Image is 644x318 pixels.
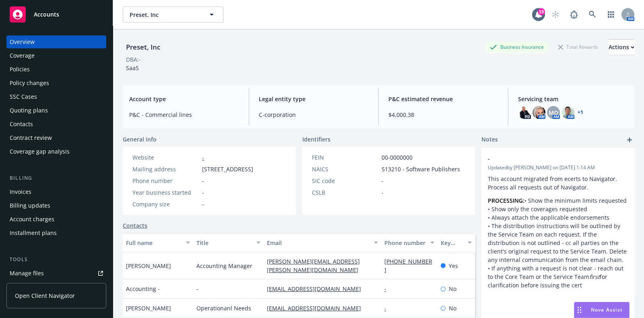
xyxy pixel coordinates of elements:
[609,39,634,55] button: Actions
[388,110,498,119] span: $4,000.38
[6,145,106,158] a: Coverage gap analysis
[126,262,171,270] span: [PERSON_NAME]
[10,227,57,239] div: Installment plans
[126,285,160,293] span: Accounting -
[481,135,498,145] span: Notes
[267,285,367,293] a: [EMAIL_ADDRESS][DOMAIN_NAME]
[123,233,193,252] button: Full name
[10,145,70,158] div: Coverage gap analysis
[381,233,438,252] button: Phone number
[449,285,456,293] span: No
[312,165,378,173] div: NAICS
[267,239,369,247] div: Email
[6,227,106,239] a: Installment plans
[312,153,378,162] div: FEIN
[589,273,600,281] em: first
[267,258,365,274] a: [PERSON_NAME][EMAIL_ADDRESS][PERSON_NAME][DOMAIN_NAME]
[126,304,171,312] span: [PERSON_NAME]
[384,239,425,247] div: Phone number
[574,302,584,318] div: Drag to move
[441,239,463,247] div: Key contact
[6,174,106,182] div: Billing
[259,95,369,103] span: Legal entity type
[202,200,204,208] span: -
[6,104,106,117] a: Quoting plans
[533,106,545,119] img: photo
[267,304,367,312] a: [EMAIL_ADDRESS][DOMAIN_NAME]
[259,110,369,119] span: C-corporation
[578,110,583,115] a: +1
[384,285,393,293] a: -
[488,175,628,191] p: This account migrated from ecerts to Navigator. Process all requests out of Navigator.
[15,291,75,300] span: Open Client Navigator
[10,77,49,89] div: Policy changes
[488,164,628,171] span: Updated by [PERSON_NAME] on [DATE] 1:14 AM
[6,213,106,226] a: Account charges
[132,188,199,197] div: Year business started
[132,177,199,185] div: Phone number
[6,63,106,76] a: Policies
[6,199,106,212] a: Billing updates
[202,154,204,161] a: -
[6,90,106,103] a: SSC Cases
[312,188,378,197] div: CSLB
[561,106,574,119] img: photo
[486,42,548,52] div: Business Insurance
[123,6,223,23] button: Preset, Inc
[264,233,381,252] button: Email
[438,233,475,252] button: Key contact
[302,135,330,143] span: Identifiers
[384,304,393,312] a: -
[481,148,634,296] div: -Updatedby [PERSON_NAME] on [DATE] 1:14 AMThis account migrated from ecerts to Navigator. Process...
[10,267,44,280] div: Manage files
[609,39,634,55] div: Actions
[6,256,106,264] div: Tools
[6,49,106,62] a: Coverage
[382,153,413,162] span: 00-0000000
[554,42,602,52] div: Total Rewards
[382,188,384,197] span: -
[384,258,432,274] a: [PHONE_NUMBER]
[123,221,147,230] a: Contacts
[382,165,460,173] span: 513210 - Software Publishers
[488,197,524,204] strong: PROCESSING:
[130,10,199,19] span: Preset, Inc
[132,153,199,162] div: Website
[126,55,141,64] div: DBA: -
[584,6,601,23] a: Search
[132,200,199,208] div: Company size
[10,35,35,48] div: Overview
[123,135,157,143] span: General info
[196,262,252,270] span: Accounting Manager
[591,306,623,313] span: Nova Assist
[10,118,33,131] div: Contacts
[518,95,628,103] span: Servicing team
[488,196,628,289] p: • Show the minimum limits requested • Show only the coverages requested • Always attach the appli...
[566,6,582,23] a: Report a Bug
[10,131,52,144] div: Contract review
[6,118,106,131] a: Contacts
[202,165,253,173] span: [STREET_ADDRESS]
[10,63,30,76] div: Policies
[129,110,239,119] span: P&C - Commercial lines
[6,77,106,89] a: Policy changes
[132,165,199,173] div: Mailing address
[10,199,50,212] div: Billing updates
[123,42,163,52] div: Preset, Inc
[202,188,204,197] span: -
[193,233,264,252] button: Title
[10,49,35,62] div: Coverage
[10,213,54,226] div: Account charges
[574,302,630,318] button: Nova Assist
[603,6,619,23] a: Switch app
[625,135,634,145] a: add
[10,104,48,117] div: Quoting plans
[6,267,106,280] a: Manage files
[312,177,378,185] div: SIC code
[196,304,251,312] span: Operationanl Needs
[6,131,106,144] a: Contract review
[34,11,59,18] span: Accounts
[126,239,181,247] div: Full name
[388,95,498,103] span: P&C estimated revenue
[449,304,456,312] span: No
